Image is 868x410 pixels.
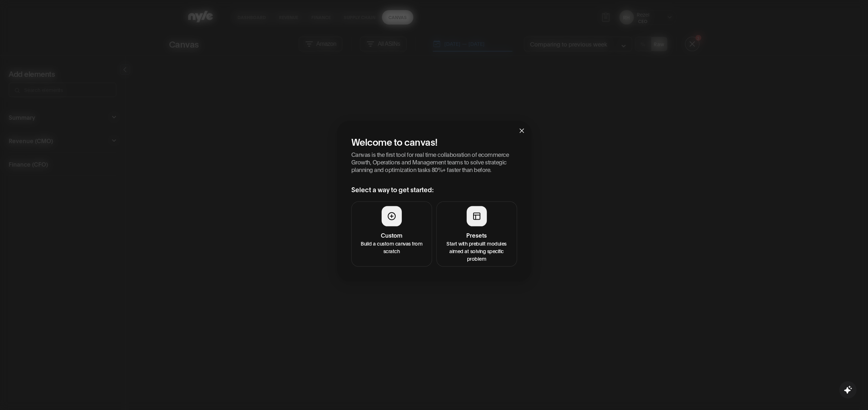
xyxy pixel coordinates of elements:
[351,135,517,147] h2: Welcome to canvas!
[351,184,517,194] h3: Select a way to get started:
[441,239,512,262] p: Start with prebuilt modules aimed at solving specific problem
[519,128,525,133] span: close
[356,230,427,239] h4: Custom
[356,239,427,254] p: Build a custom canvas from scratch
[512,120,531,140] button: Close
[351,201,432,266] button: CustomBuild a custom canvas from scratch
[441,230,512,239] h4: Presets
[351,150,517,173] p: Canvas is the first tool for real time collaboration of ecommerce Growth, Operations and Manageme...
[436,201,517,266] button: PresetsStart with prebuilt modules aimed at solving specific problem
